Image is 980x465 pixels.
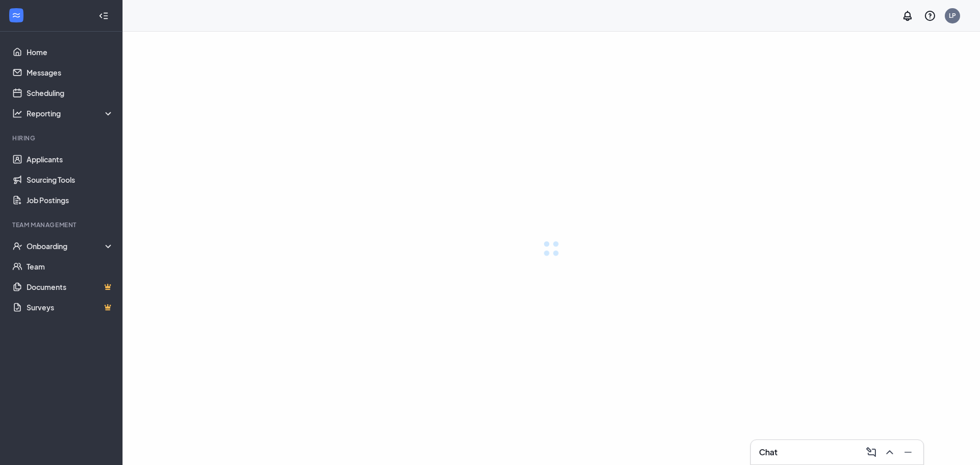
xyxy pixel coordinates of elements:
[27,297,114,317] a: SurveysCrown
[12,108,22,118] svg: Analysis
[27,169,114,190] a: Sourcing Tools
[12,134,112,142] div: Hiring
[759,447,777,458] h3: Chat
[27,42,114,62] a: Home
[901,10,914,22] svg: Notifications
[884,446,896,458] svg: ChevronUp
[902,446,914,458] svg: Minimize
[27,256,114,277] a: Team
[12,221,112,229] div: Team Management
[27,149,114,169] a: Applicants
[27,190,114,210] a: Job Postings
[27,108,114,118] div: Reporting
[27,241,114,251] div: Onboarding
[949,11,956,20] div: LP
[865,446,877,458] svg: ComposeMessage
[899,444,915,460] button: Minimize
[12,241,22,251] svg: UserCheck
[99,11,109,21] svg: Collapse
[27,62,114,83] a: Messages
[880,444,897,460] button: ChevronUp
[862,444,878,460] button: ComposeMessage
[27,277,114,297] a: DocumentsCrown
[11,10,21,20] svg: WorkstreamLogo
[924,10,936,22] svg: QuestionInfo
[27,83,114,103] a: Scheduling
